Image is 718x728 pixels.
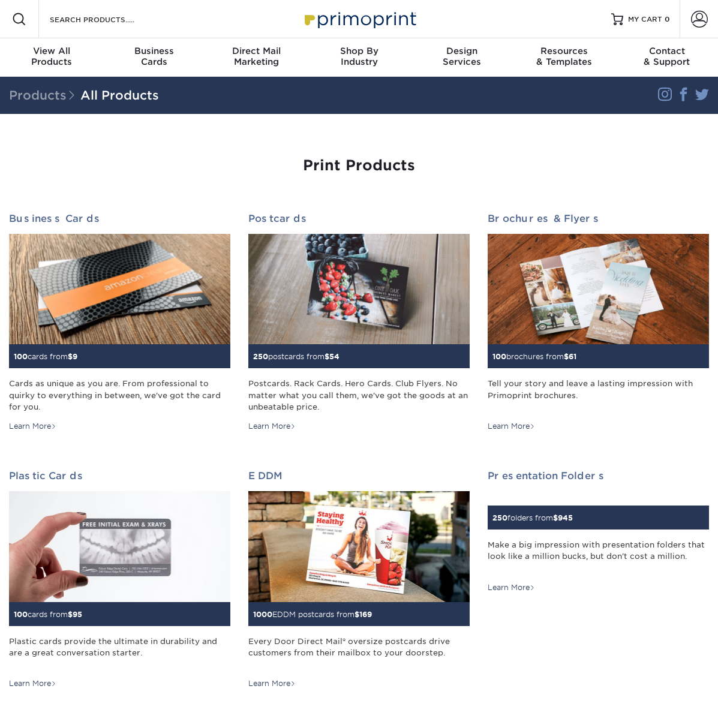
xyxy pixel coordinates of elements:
[49,12,166,26] input: SEARCH PRODUCTS.....
[248,213,470,224] h2: Postcards
[103,38,205,77] a: BusinessCards
[308,46,410,67] div: Industry
[9,213,230,432] a: Business Cards 100cards from$9 Cards as unique as you are. From professional to quirky to everyth...
[68,610,73,619] span: $
[488,213,709,432] a: Brochures & Flyers 100brochures from$61 Tell your story and leave a lasting impression with Primo...
[488,498,488,499] img: Presentation Folders
[9,470,230,689] a: Plastic Cards 100cards from$95 Plastic cards provide the ultimate in durability and are a great c...
[410,46,513,56] span: Design
[248,636,470,670] div: Every Door Direct Mail® oversize postcards drive customers from their mailbox to your doorstep.
[553,513,558,522] span: $
[248,421,296,432] div: Learn More
[488,539,709,574] div: Make a big impression with presentation folders that look like a million bucks, but don't cost a ...
[14,352,28,361] span: 100
[9,157,709,175] h1: Print Products
[615,46,718,67] div: & Support
[488,234,709,345] img: Brochures & Flyers
[308,46,410,56] span: Shop By
[492,513,573,522] small: folders from
[308,38,410,77] a: Shop ByIndustry
[9,491,230,602] img: Plastic Cards
[248,470,470,482] h2: EDDM
[615,46,718,56] span: Contact
[329,352,340,361] span: 54
[492,352,506,361] span: 100
[488,470,709,482] h2: Presentation Folders
[9,636,230,670] div: Plastic cards provide the ultimate in durability and are a great conversation starter.
[488,213,709,224] h2: Brochures & Flyers
[569,352,576,361] span: 61
[359,610,372,619] span: 169
[628,14,662,25] span: MY CART
[253,610,272,619] span: 1000
[513,46,615,56] span: Resources
[488,421,535,432] div: Learn More
[488,378,709,413] div: Tell your story and leave a lasting impression with Primoprint brochures.
[68,352,73,361] span: $
[564,352,569,361] span: $
[103,46,205,56] span: Business
[9,378,230,413] div: Cards as unique as you are. From professional to quirky to everything in between, we've got the c...
[73,610,82,619] span: 95
[205,46,308,56] span: Direct Mail
[615,38,718,77] a: Contact& Support
[253,352,268,361] span: 250
[9,213,230,224] h2: Business Cards
[248,234,470,345] img: Postcards
[410,38,513,77] a: DesignServices
[248,213,470,432] a: Postcards 250postcards from$54 Postcards. Rack Cards. Hero Cards. Club Flyers. No matter what you...
[410,46,513,67] div: Services
[9,234,230,345] img: Business Cards
[665,15,670,23] span: 0
[14,610,28,619] span: 100
[248,491,470,602] img: EDDM
[492,352,576,361] small: brochures from
[248,678,296,689] div: Learn More
[355,610,359,619] span: $
[14,352,77,361] small: cards from
[9,88,80,103] span: Products
[9,470,230,482] h2: Plastic Cards
[325,352,329,361] span: $
[513,46,615,67] div: & Templates
[253,352,340,361] small: postcards from
[488,470,709,593] a: Presentation Folders 250folders from$945 Make a big impression with presentation folders that loo...
[14,610,82,619] small: cards from
[205,46,308,67] div: Marketing
[248,378,470,413] div: Postcards. Rack Cards. Hero Cards. Club Flyers. No matter what you call them, we've got the goods...
[299,6,419,32] img: Primoprint
[9,678,56,689] div: Learn More
[253,610,372,619] small: EDDM postcards from
[73,352,77,361] span: 9
[9,421,56,432] div: Learn More
[492,513,507,522] span: 250
[248,470,470,689] a: EDDM 1000EDDM postcards from$169 Every Door Direct Mail® oversize postcards drive customers from ...
[103,46,205,67] div: Cards
[488,582,535,593] div: Learn More
[558,513,573,522] span: 945
[513,38,615,77] a: Resources& Templates
[205,38,308,77] a: Direct MailMarketing
[80,88,159,103] a: All Products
